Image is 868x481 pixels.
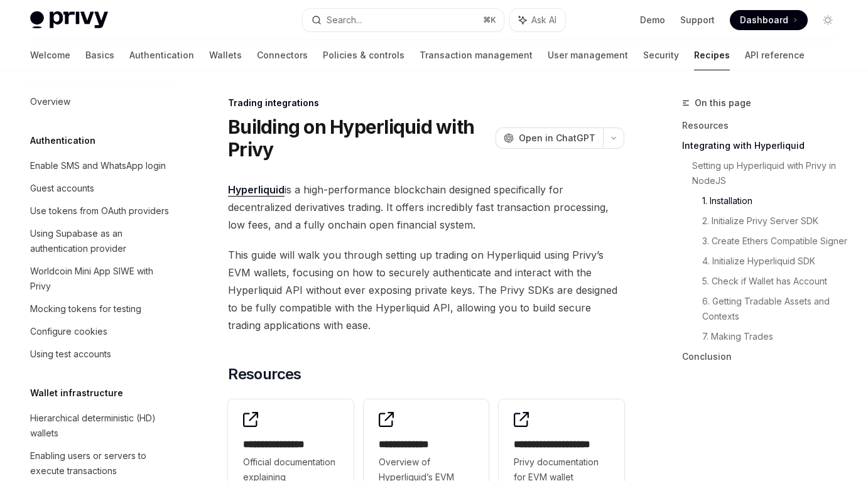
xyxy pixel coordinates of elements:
a: Using Supabase as an authentication provider [20,222,181,260]
a: Using test accounts [20,343,181,365]
h5: Wallet infrastructure [30,386,123,401]
a: 3. Create Ethers Compatible Signer [702,231,848,251]
a: Dashboard [730,10,808,30]
div: Configure cookies [30,324,107,339]
span: is a high-performance blockchain designed specifically for decentralized derivatives trading. It ... [228,181,624,234]
a: 1. Installation [702,191,848,211]
a: Use tokens from OAuth providers [20,200,181,222]
a: 6. Getting Tradable Assets and Contexts [702,291,848,327]
a: 4. Initialize Hyperliquid SDK [702,251,848,271]
a: 7. Making Trades [702,327,848,347]
h5: Authentication [30,133,95,148]
a: Welcome [30,40,70,70]
span: Open in ChatGPT [519,132,595,144]
button: Toggle dark mode [818,10,838,30]
a: Overview [20,90,181,113]
h1: Building on Hyperliquid with Privy [228,116,491,161]
span: On this page [695,95,751,111]
span: Ask AI [531,14,556,26]
div: Mocking tokens for testing [30,301,141,316]
a: Guest accounts [20,177,181,200]
div: Use tokens from OAuth providers [30,203,169,219]
a: Worldcoin Mini App SIWE with Privy [20,260,181,298]
div: Hierarchical deterministic (HD) wallets [30,411,173,441]
a: Conclusion [682,347,848,367]
div: Using test accounts [30,347,111,362]
a: Mocking tokens for testing [20,298,181,320]
a: Resources [682,116,848,136]
a: User management [548,40,628,70]
a: Enable SMS and WhatsApp login [20,154,181,177]
button: Search...⌘K [303,9,504,31]
a: Hierarchical deterministic (HD) wallets [20,407,181,445]
a: Demo [640,14,665,26]
a: API reference [745,40,805,70]
a: Configure cookies [20,320,181,343]
a: Setting up Hyperliquid with Privy in NodeJS [692,156,848,191]
div: Trading integrations [228,97,624,109]
a: Integrating with Hyperliquid [682,136,848,156]
div: Enabling users or servers to execute transactions [30,448,173,478]
a: Basics [85,40,114,70]
a: 2. Initialize Privy Server SDK [702,211,848,231]
button: Open in ChatGPT [496,127,603,149]
div: Search... [327,13,362,28]
a: Authentication [129,40,194,70]
div: Using Supabase as an authentication provider [30,226,173,256]
span: ⌘ K [483,15,496,25]
span: This guide will walk you through setting up trading on Hyperliquid using Privy’s EVM wallets, foc... [228,246,624,334]
a: Hyperliquid [228,183,285,197]
a: Security [643,40,679,70]
span: Dashboard [740,14,788,26]
span: Resources [228,364,301,384]
div: Overview [30,94,70,109]
a: Connectors [257,40,308,70]
img: light logo [30,11,108,29]
a: Policies & controls [323,40,404,70]
div: Worldcoin Mini App SIWE with Privy [30,264,173,294]
a: Transaction management [420,40,533,70]
a: Support [680,14,715,26]
a: Recipes [694,40,730,70]
div: Guest accounts [30,181,94,196]
a: Wallets [209,40,242,70]
button: Ask AI [510,9,565,31]
a: 5. Check if Wallet has Account [702,271,848,291]
div: Enable SMS and WhatsApp login [30,158,166,173]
